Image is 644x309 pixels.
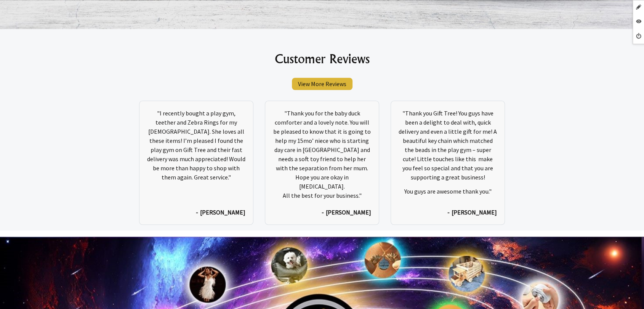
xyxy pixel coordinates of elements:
[326,208,371,217] span: [PERSON_NAME]
[322,208,324,217] span: -
[399,187,497,196] p: You guys are awesome thank you."
[200,208,245,217] span: [PERSON_NAME]
[452,208,497,217] span: [PERSON_NAME]
[196,208,198,217] span: -
[147,109,245,182] p: "I recently bought a play gym, teether and Zebra Rings for my [DEMOGRAPHIC_DATA]. She loves all t...
[273,109,371,200] p: "Thank you for the baby duck comforter and a lovely note. You will be pleased to know that it is ...
[399,109,497,182] p: "Thank you Gift Tree! You guys have been a delight to deal with, quick delivery and even a little...
[447,208,450,217] span: -
[292,78,352,90] a: View More Reviews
